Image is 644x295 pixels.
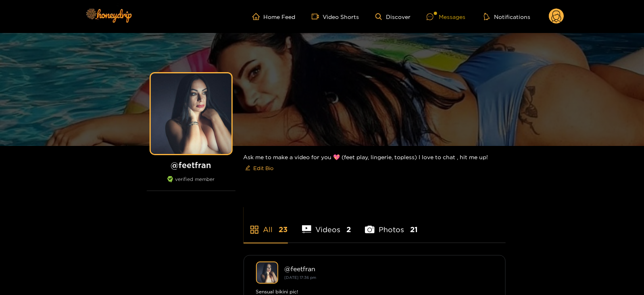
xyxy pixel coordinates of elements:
button: Notifications [481,12,533,21]
span: home [252,13,264,20]
span: 21 [410,224,418,235]
div: Messages [427,12,465,21]
span: video-camera [312,13,323,20]
li: Photos [365,206,418,243]
a: Home Feed [252,13,296,20]
img: feetfran [256,262,278,284]
li: Videos [302,206,351,243]
div: @ feetfran [285,265,493,272]
div: verified member [147,176,236,191]
button: editEdit Bio [244,162,275,175]
small: [DATE] 17:36 pm [285,275,317,280]
h1: @ feetfran [147,160,236,170]
span: 2 [346,224,351,235]
span: appstore [250,225,259,235]
li: All [244,206,288,243]
div: Ask me to make a video for you 💖 (feet play, lingerie, topless) I love to chat , hit me up! [244,146,506,181]
span: 23 [279,224,288,235]
span: edit [245,165,250,171]
a: Discover [375,13,411,20]
span: Edit Bio [254,164,274,172]
a: Video Shorts [312,13,359,20]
